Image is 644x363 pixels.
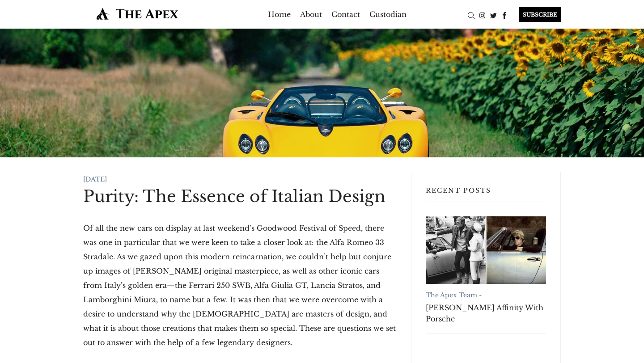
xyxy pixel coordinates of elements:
[83,175,107,183] time: [DATE]
[499,10,510,19] a: Facebook
[426,216,546,284] a: Robert Redford's Affinity With Porsche
[426,186,546,202] h3: Recent Posts
[369,7,407,21] a: Custodian
[426,302,546,325] a: [PERSON_NAME] Affinity With Porsche
[477,10,488,19] a: Instagram
[510,7,561,22] a: SUBSCRIBE
[83,221,397,350] p: Of all the new cars on display at last weekend’s Goodwood Festival of Speed, there was one in par...
[466,10,477,19] a: Search
[300,7,322,21] a: About
[268,7,291,21] a: Home
[83,186,397,207] h1: Purity: The Essence of Italian Design
[519,7,561,22] div: SUBSCRIBE
[426,291,482,299] a: The Apex Team -
[83,7,192,20] img: The Apex by Custodian
[331,7,360,21] a: Contact
[488,10,499,19] a: Twitter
